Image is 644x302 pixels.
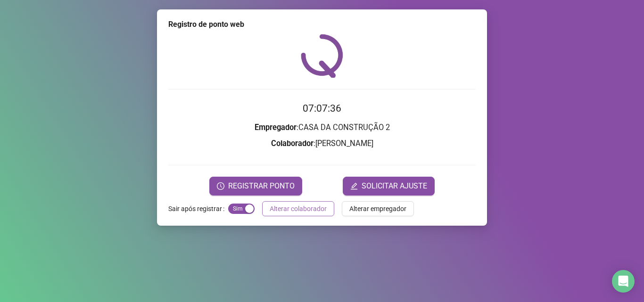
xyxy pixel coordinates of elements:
span: clock-circle [217,182,224,190]
div: Open Intercom Messenger [612,270,635,293]
span: Alterar colaborador [270,204,327,214]
h3: : CASA DA CONSTRUÇÃO 2 [168,122,476,134]
span: SOLICITAR AJUSTE [362,180,427,192]
time: 07:07:36 [303,103,341,114]
span: REGISTRAR PONTO [228,180,295,192]
label: Sair após registrar [168,201,228,216]
span: edit [350,182,358,190]
button: Alterar empregador [342,201,414,216]
strong: Colaborador [271,139,314,148]
div: Registro de ponto web [168,19,476,30]
strong: Empregador [255,123,297,132]
button: REGISTRAR PONTO [209,177,302,196]
h3: : [PERSON_NAME] [168,138,476,150]
img: QRPoint [301,34,343,78]
button: editSOLICITAR AJUSTE [343,177,435,196]
span: Alterar empregador [349,204,406,214]
button: Alterar colaborador [262,201,334,216]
